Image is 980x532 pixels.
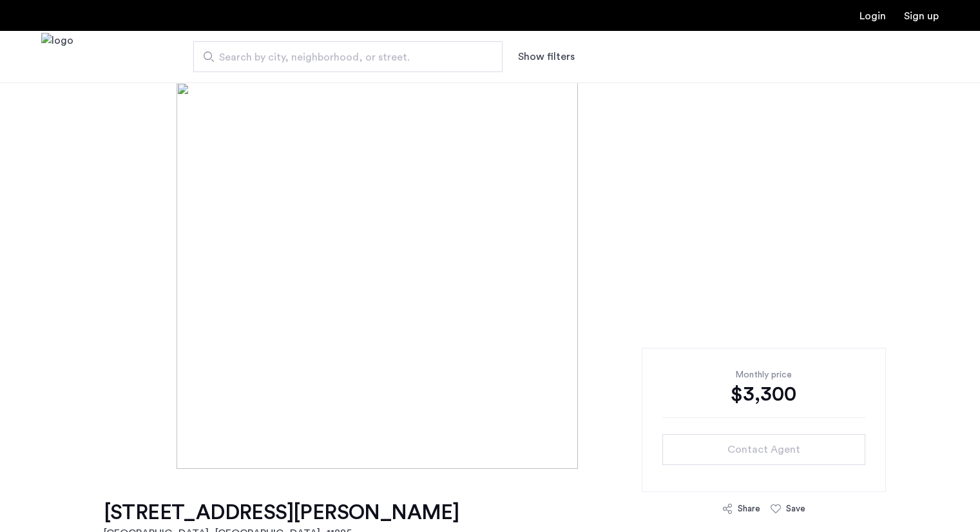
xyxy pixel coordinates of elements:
div: $3,300 [662,381,865,407]
h1: [STREET_ADDRESS][PERSON_NAME] [104,500,459,526]
a: Registration [904,11,939,21]
div: Monthly price [662,368,865,381]
button: Show or hide filters [518,49,575,64]
span: Search by city, neighborhood, or street. [219,50,466,65]
div: Save [786,502,805,515]
img: [object%20Object] [177,82,803,469]
button: button [662,434,865,465]
img: logo [41,33,73,81]
a: Login [860,11,886,21]
span: Contact Agent [727,442,800,457]
input: Apartment Search [193,41,503,72]
div: Share [738,502,760,515]
a: Cazamio Logo [41,33,73,81]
